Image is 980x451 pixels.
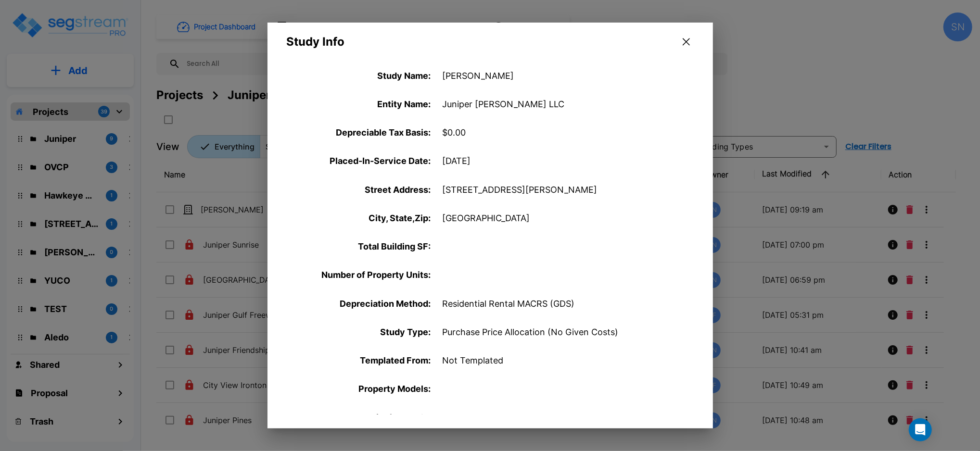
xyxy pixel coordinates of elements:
p: Total Building SF : [287,240,431,253]
p: Entity Name : [287,98,431,111]
p: Study Type : [287,326,431,338]
p: $0.00 [443,126,683,139]
p: [STREET_ADDRESS][PERSON_NAME] [443,183,683,196]
p: Juniper [PERSON_NAME] LLC [443,98,683,111]
p: Residential Rental MACRS (GDS) [443,297,683,310]
p: [PERSON_NAME] [443,69,683,82]
p: Property Models : [287,382,431,395]
p: Placed-In-Service Date : [287,154,431,167]
p: Depreciation Method : [287,297,431,310]
p: City, State,Zip : [287,212,431,225]
p: Depreciable Tax Basis : [287,126,431,139]
p: Street Address : [287,183,431,196]
p: Study Info [287,34,345,50]
p: Not Templated [443,354,683,367]
p: [DATE] [443,154,683,167]
p: Study Name : [287,69,431,82]
p: [GEOGRAPHIC_DATA] [443,212,683,225]
p: Purchase Price Allocation (No Given Costs) [443,326,683,338]
p: Number of Property Units : [287,268,431,281]
div: Open Intercom Messenger [909,418,932,441]
p: Tenant/Unit Models : [287,411,431,424]
p: Templated From : [287,354,431,367]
